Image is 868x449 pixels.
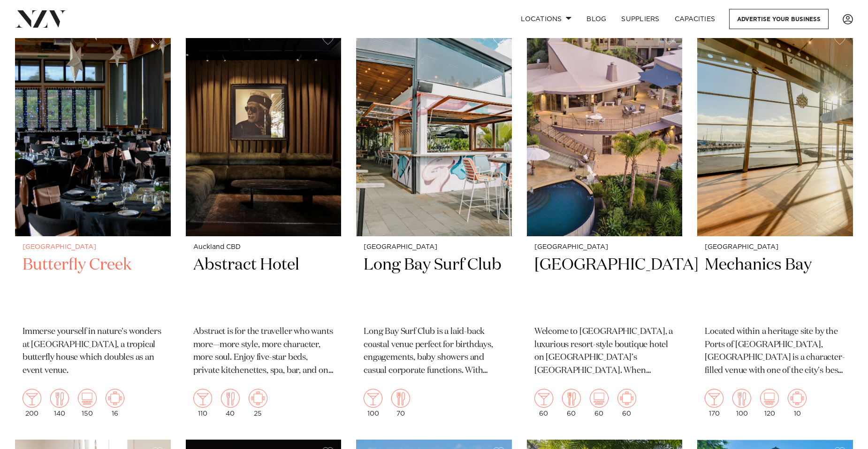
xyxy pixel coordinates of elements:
small: [GEOGRAPHIC_DATA] [705,244,845,251]
p: Located within a heritage site by the Ports of [GEOGRAPHIC_DATA], [GEOGRAPHIC_DATA] is a characte... [705,325,845,378]
div: 60 [534,389,553,417]
img: theatre.png [760,389,779,408]
img: meeting.png [106,389,124,408]
div: 25 [249,389,267,417]
img: theatre.png [590,389,609,408]
small: [GEOGRAPHIC_DATA] [364,244,504,251]
div: 100 [732,389,751,417]
a: Advertise your business [729,9,829,29]
img: dining.png [562,389,581,408]
div: 120 [760,389,779,417]
a: Auckland CBD Abstract Hotel Abstract is for the traveller who wants more—more style, more charact... [186,27,342,425]
small: Auckland CBD [193,244,334,251]
h2: Butterfly Creek [23,255,163,318]
img: cocktail.png [23,389,41,408]
img: dining.png [50,389,69,408]
img: dining.png [221,389,240,408]
p: Long Bay Surf Club is a laid-back coastal venue perfect for birthdays, engagements, baby showers ... [364,325,504,378]
img: theatre.png [78,389,97,408]
div: 40 [221,389,240,417]
div: 60 [590,389,609,417]
div: 10 [788,389,807,417]
a: [GEOGRAPHIC_DATA] Long Bay Surf Club Long Bay Surf Club is a laid-back coastal venue perfect for ... [356,27,512,425]
a: Locations [513,9,579,29]
div: 170 [705,389,723,417]
div: 60 [617,389,636,417]
small: [GEOGRAPHIC_DATA] [534,244,675,251]
small: [GEOGRAPHIC_DATA] [23,244,163,251]
img: cocktail.png [364,389,382,408]
h2: Abstract Hotel [193,255,334,318]
a: [GEOGRAPHIC_DATA] Mechanics Bay Located within a heritage site by the Ports of [GEOGRAPHIC_DATA],... [697,27,853,425]
div: 200 [23,389,41,417]
a: [GEOGRAPHIC_DATA] [GEOGRAPHIC_DATA] Welcome to [GEOGRAPHIC_DATA], a luxurious resort-style boutiq... [527,27,683,425]
img: cocktail.png [193,389,212,408]
p: Welcome to [GEOGRAPHIC_DATA], a luxurious resort-style boutique hotel on [GEOGRAPHIC_DATA]’s [GEO... [534,325,675,378]
div: 16 [106,389,124,417]
div: 70 [391,389,410,417]
a: [GEOGRAPHIC_DATA] Butterfly Creek Immerse yourself in nature's wonders at [GEOGRAPHIC_DATA], a tr... [15,27,171,425]
p: Immerse yourself in nature's wonders at [GEOGRAPHIC_DATA], a tropical butterfly house which doubl... [23,325,163,378]
div: 100 [364,389,382,417]
h2: [GEOGRAPHIC_DATA] [534,255,675,318]
img: meeting.png [788,389,807,408]
a: Capacities [667,9,723,29]
p: Abstract is for the traveller who wants more—more style, more character, more soul. Enjoy five-st... [193,325,334,378]
div: 150 [78,389,97,417]
img: meeting.png [249,389,267,408]
a: BLOG [579,9,614,29]
div: 60 [562,389,581,417]
img: dining.png [732,389,751,408]
a: SUPPLIERS [614,9,667,29]
img: dining.png [391,389,410,408]
h2: Mechanics Bay [705,255,845,318]
img: cocktail.png [534,389,553,408]
img: meeting.png [617,389,636,408]
img: nzv-logo.png [15,10,66,27]
div: 110 [193,389,212,417]
h2: Long Bay Surf Club [364,255,504,318]
div: 140 [50,389,69,417]
img: cocktail.png [705,389,723,408]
